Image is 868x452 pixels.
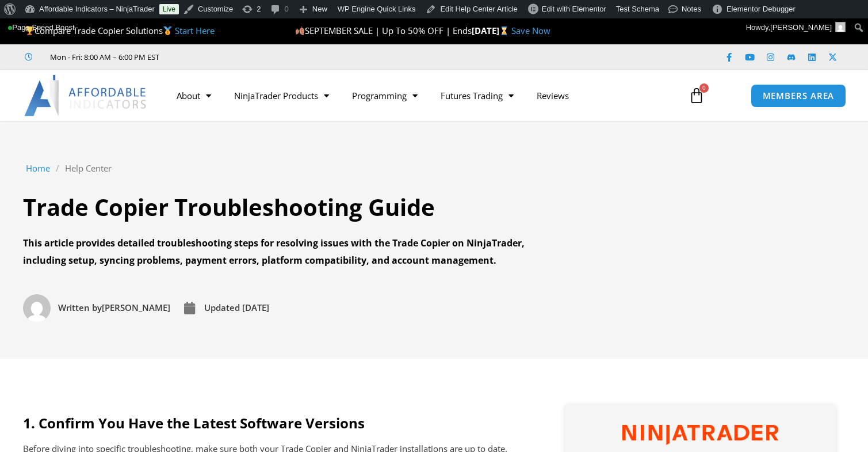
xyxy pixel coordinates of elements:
[23,413,365,432] strong: 1. Confirm You Have the Latest Software Versions
[751,84,847,108] a: MEMBERS AREA
[25,25,215,36] span: Compare Trade Copier Solutions
[47,50,159,64] span: Mon - Fri: 8:00 AM – 6:00 PM EST
[175,51,348,63] iframe: Customer reviews powered by Trustpilot
[742,18,850,37] a: Howdy,
[472,25,511,36] strong: [DATE]
[55,300,170,316] span: [PERSON_NAME]
[65,161,112,177] a: Help Center
[500,26,508,35] img: ⌛
[341,82,429,109] a: Programming
[242,302,269,313] time: [DATE]
[159,4,179,14] a: Live
[165,82,678,109] nav: Menu
[525,82,580,109] a: Reviews
[296,26,304,35] img: 🍂
[671,79,722,112] a: 0
[542,5,606,13] span: Edit with Elementor
[163,26,172,35] img: 🥇
[204,302,240,313] span: Updated
[26,161,50,177] a: Home
[165,82,223,109] a: About
[56,161,59,177] span: /
[23,235,552,269] div: This article provides detailed troubleshooting steps for resolving issues with the Trade Copier o...
[622,425,779,445] img: NinjaTrader Wordmark color RGB | Affordable Indicators – NinjaTrader
[770,23,832,32] span: [PERSON_NAME]
[23,191,552,223] h1: Trade Copier Troubleshooting Guide
[429,82,525,109] a: Futures Trading
[223,82,341,109] a: NinjaTrader Products
[24,75,148,116] img: LogoAI | Affordable Indicators – NinjaTrader
[175,25,215,36] a: Start Here
[763,92,835,100] span: MEMBERS AREA
[699,83,709,93] span: 0
[295,25,472,36] span: SEPTEMBER SALE | Up To 50% OFF | Ends
[58,302,102,313] span: Written by
[23,294,51,322] img: Picture of David Koehler
[511,25,550,36] a: Save Now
